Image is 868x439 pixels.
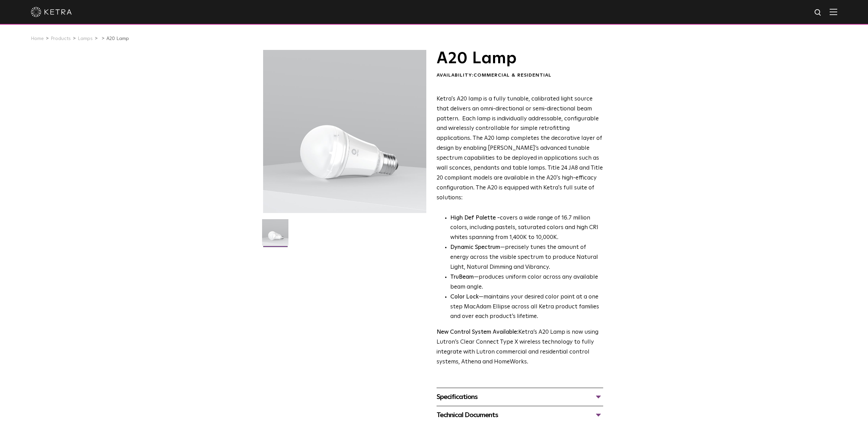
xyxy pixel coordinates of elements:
[437,96,603,201] span: Ketra's A20 lamp is a fully tunable, calibrated light source that delivers an omni-directional or...
[450,243,603,272] li: —precisely tunes the amount of energy across the visible spectrum to produce Natural Light, Natur...
[437,50,603,67] h1: A20 Lamp
[450,244,500,250] strong: Dynamic Spectrum
[450,292,603,322] li: —maintains your desired color point at a one step MacAdam Ellipse across all Ketra product famili...
[830,9,837,15] img: Hamburger%20Nav.svg
[450,294,479,300] strong: Color Lock
[437,72,603,79] div: Availability:
[437,328,603,367] p: Ketra’s A20 Lamp is now using Lutron’s Clear Connect Type X wireless technology to fully integrat...
[262,219,288,251] img: A20-Lamp-2021-Web-Square
[78,36,93,41] a: Lamps
[106,36,129,41] a: A20 Lamp
[814,9,822,17] img: search icon
[450,213,603,243] p: covers a wide range of 16.7 million colors, including pastels, saturated colors and high CRI whit...
[450,274,474,280] strong: TruBeam
[437,410,603,421] div: Technical Documents
[437,329,518,335] strong: New Control System Available:
[31,7,72,17] img: ketra-logo-2019-white
[450,215,500,221] strong: High Def Palette -
[51,36,71,41] a: Products
[31,36,44,41] a: Home
[474,73,552,78] span: Commercial & Residential
[450,272,603,292] li: —produces uniform color across any available beam angle.
[437,391,603,402] div: Specifications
